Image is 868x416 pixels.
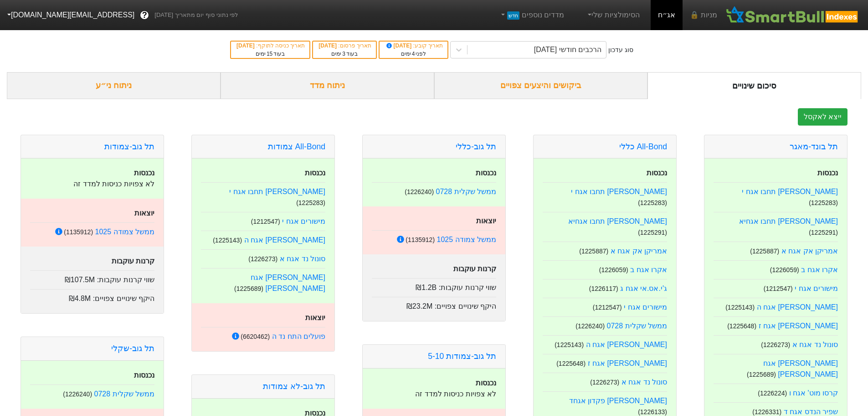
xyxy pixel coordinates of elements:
a: תל גוב-כללי [456,142,496,151]
a: ממשל צמודה 1025 [95,228,154,236]
span: 4 [412,51,415,57]
div: בעוד ימים [318,50,371,58]
small: ( 1226331 ) [752,408,781,416]
small: ( 1225648 ) [727,322,756,330]
a: סונול נד אגח א [280,255,325,263]
small: ( 1226117 ) [589,285,618,292]
div: שווי קרנות עוקבות : [372,278,496,293]
small: ( 1225283 ) [296,199,325,206]
small: ( 1226240 ) [405,188,434,195]
strong: נכנסות [817,169,838,177]
span: ? [142,9,147,21]
div: ניתוח מדד [221,72,434,99]
span: ₪23.2M [406,302,432,310]
a: [PERSON_NAME] תחבו אגח י [229,188,325,195]
a: תל גוב-צמודות 5-10 [428,352,496,361]
span: חדש [507,11,519,20]
span: ₪107.5M [65,276,95,284]
small: ( 1212547 ) [593,304,622,311]
div: הרכבים חודשי [DATE] [534,44,601,55]
strong: נכנסות [476,169,496,177]
a: ממשל שקלית 0728 [607,322,667,330]
small: ( 1225291 ) [638,229,667,236]
a: מדדים נוספיםחדש [495,6,568,24]
a: תל גוב-שקלי [111,344,154,353]
strong: יוצאות [134,209,154,217]
a: שפיר הנדס אגח ד [784,408,838,416]
small: ( 1225648 ) [556,360,586,367]
small: ( 1212547 ) [251,218,280,225]
a: [PERSON_NAME] אגח ז [588,359,668,367]
a: קרסו מוט' אגח ו [789,389,838,397]
strong: קרנות עוקבות [112,257,154,265]
small: ( 1225887 ) [579,247,608,255]
span: [DATE] [236,42,256,49]
a: מישורים אגח י [624,303,667,311]
a: ממשל צמודה 1025 [437,236,496,243]
a: [PERSON_NAME] אגח [PERSON_NAME] [251,274,325,292]
span: [DATE] [318,42,338,49]
a: תל בונד-מאגר [790,142,838,151]
small: ( 1135912 ) [64,228,93,236]
a: [PERSON_NAME] אגח ה [244,236,326,244]
button: ייצא לאקסל [798,108,847,126]
p: לא צפויות כניסות למדד זה [372,389,496,400]
span: [DATE] [385,42,413,49]
small: ( 1226273 ) [590,379,619,386]
strong: נכנסות [134,169,154,177]
a: מישורים אגח י [282,217,325,225]
img: SmartBull [724,6,861,24]
small: ( 1226240 ) [575,322,605,330]
small: ( 1225283 ) [638,199,667,206]
div: תאריך קובע : [384,42,443,50]
small: ( 1225291 ) [809,229,838,236]
a: סונול נד אגח א [621,378,667,386]
div: היקף שינויים צפויים : [30,289,154,304]
div: תאריך פרסום : [318,42,371,50]
a: ממשל שקלית 0728 [436,188,496,195]
small: ( 1225887 ) [750,247,779,255]
a: ג'י.אס.אי אגח ג [620,284,667,292]
strong: קרנות עוקבות [453,265,496,273]
a: [PERSON_NAME] אגח ז [759,322,838,330]
small: ( 1226240 ) [63,390,92,398]
span: ₪1.2B [416,284,437,291]
div: תאריך כניסה לתוקף : [236,42,305,50]
a: מישורים אגח י [795,284,838,292]
a: [PERSON_NAME] אגח ה [586,341,668,348]
div: סוג עדכון [608,45,633,55]
p: לא צפויות כניסות למדד זה [30,179,154,190]
div: לפני ימים [384,50,443,58]
small: ( 1225689 ) [234,285,263,292]
strong: נכנסות [134,371,154,379]
strong: נכנסות [647,169,667,177]
small: ( 1225143 ) [725,304,755,311]
span: לפי נתוני סוף יום מתאריך [DATE] [154,11,238,20]
a: All-Bond כללי [619,142,667,151]
small: ( 1225689 ) [747,371,776,378]
strong: נכנסות [305,169,325,177]
a: אמריקן אק אגח א [611,247,667,255]
a: All-Bond צמודות [268,142,325,151]
span: 3 [342,51,345,57]
div: ניתוח ני״ע [7,72,221,99]
a: תל גוב-לא צמודות [263,382,325,391]
small: ( 1225283 ) [809,199,838,206]
small: ( 1135912 ) [406,236,435,243]
small: ( 6620462 ) [241,333,270,340]
a: אקרו אגח ב [801,266,838,274]
a: ממשל שקלית 0728 [94,390,154,398]
div: בעוד ימים [236,50,305,58]
div: ביקושים והיצעים צפויים [434,72,648,99]
a: [PERSON_NAME] אגח [PERSON_NAME] [763,359,838,378]
small: ( 1225143 ) [555,341,584,348]
a: אקרו אגח ב [630,266,667,274]
a: פועלים התח נד ה [272,332,325,340]
a: [PERSON_NAME] תחבו אגחיא [568,217,668,225]
div: היקף שינויים צפויים : [372,297,496,312]
small: ( 1212547 ) [764,285,793,292]
small: ( 1226273 ) [248,255,277,263]
strong: נכנסות [476,379,496,387]
a: אמריקן אק אגח א [781,247,838,255]
a: [PERSON_NAME] אגח ה [757,303,838,311]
